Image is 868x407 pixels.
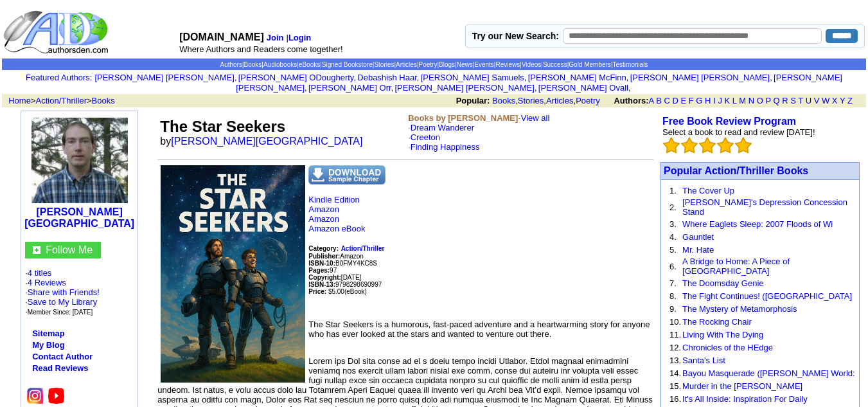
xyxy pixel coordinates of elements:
[28,287,100,297] a: Share with Friends!
[25,268,100,316] font: · ·
[662,116,796,127] b: Free Book Review Program
[27,388,43,404] img: ig.png
[8,96,31,105] a: Home
[341,243,385,253] a: Action/Thriller
[662,127,815,137] font: Select a book to read and review [DATE]!
[538,83,628,93] a: [PERSON_NAME] Ovall
[696,96,702,105] a: G
[160,118,285,135] font: The Star Seekers
[308,281,335,288] b: ISBN-13:
[236,73,842,93] a: [PERSON_NAME] [PERSON_NAME]
[569,61,611,68] a: Gold Members
[31,118,128,203] img: 226715.jpg
[537,85,538,92] font: i
[682,197,847,217] a: [PERSON_NAME]'s Depression Concession Stand
[308,195,360,204] a: Kindle Edition
[713,96,716,105] a: I
[669,203,677,212] font: 2.
[682,186,734,195] a: The Cover Up
[682,291,852,301] a: The Fight Continues! ([GEOGRAPHIC_DATA]
[308,288,326,295] b: Price:
[669,304,677,314] font: 9.
[26,73,90,82] a: Featured Authors
[739,96,746,105] a: M
[663,137,680,154] img: bigemptystars.png
[411,132,440,142] a: Creeton
[705,96,711,105] a: H
[672,96,678,105] a: D
[263,61,297,68] a: Audiobooks
[680,96,686,105] a: E
[546,96,574,105] a: Articles
[773,96,779,105] a: Q
[179,32,264,42] font: [DOMAIN_NAME]
[669,219,677,229] font: 3.
[408,142,479,152] font: ·
[32,352,93,361] a: Contact Author
[782,96,788,105] a: R
[32,363,88,373] a: Read Reviews
[3,10,111,55] img: logo_ad.gif
[308,224,365,233] a: Amazon eBook
[576,96,600,105] a: Poetry
[32,340,65,350] a: My Blog
[456,96,490,105] b: Popular:
[689,96,694,105] a: F
[322,61,373,68] a: Signed Bookstore
[669,262,677,271] font: 6.
[411,142,480,152] a: Finding Happiness
[308,83,391,93] a: [PERSON_NAME] Orr
[765,96,770,105] a: P
[798,96,803,105] a: T
[543,61,567,68] a: Success
[308,260,335,267] b: ISBN-10:
[682,304,797,314] a: The Mystery of Metamorphosis
[669,245,677,255] font: 5.
[308,204,339,214] a: Amazon
[682,343,773,352] a: Chronicles of the HEdge
[664,165,808,176] a: Popular Action/Thriller Books
[669,394,681,404] font: 16.
[341,245,385,252] b: Action/Thriller
[790,96,796,105] a: S
[267,33,284,42] a: Join
[308,267,330,274] b: Pages:
[24,206,134,229] a: [PERSON_NAME][GEOGRAPHIC_DATA]
[94,73,842,93] font: , , , , , , , , , ,
[521,113,550,123] a: View all
[669,343,681,352] font: 12.
[699,137,716,154] img: bigemptystars.png
[220,61,242,68] a: Authors
[681,137,698,154] img: bigemptystars.png
[341,274,361,281] font: [DATE]
[396,61,417,68] a: Articles
[28,278,66,287] a: 4 Reviews
[669,317,681,327] font: 10.
[682,278,763,288] a: The Doomsday Genie
[718,96,722,105] a: J
[92,96,115,105] a: Books
[518,96,544,105] a: Stories
[308,274,341,281] font: Copyright:
[669,186,677,195] font: 1.
[748,96,754,105] a: N
[308,253,340,260] b: Publisher:
[669,381,681,391] font: 15.
[717,137,734,154] img: bigemptystars.png
[237,75,238,82] font: i
[682,381,802,391] a: Murder in the [PERSON_NAME]
[682,368,855,378] a: Bayou Masquerade ([PERSON_NAME] World:
[456,96,864,105] font: , , ,
[408,113,518,123] b: Books by [PERSON_NAME]
[238,73,354,82] a: [PERSON_NAME] ODougherty
[307,85,308,92] font: i
[419,75,420,82] font: i
[631,85,632,92] font: i
[649,96,654,105] a: A
[522,61,541,68] a: Videos
[46,244,93,255] a: Follow Me
[474,61,494,68] a: Events
[682,317,752,327] a: The Rocking Chair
